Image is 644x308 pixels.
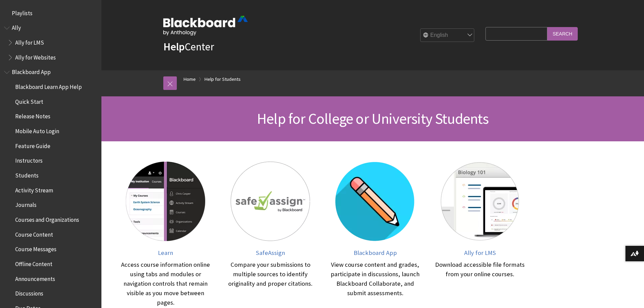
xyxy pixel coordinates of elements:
span: Ally for Websites [15,52,56,61]
span: Quick Start [15,96,43,105]
span: Ally for LMS [15,37,44,46]
span: Students [15,170,39,179]
a: Home [184,75,196,84]
div: Access course information online using tabs and modules or navigation controls that remain visibl... [120,260,211,307]
span: Release Notes [15,111,50,120]
span: Activity Stream [15,185,53,194]
span: Course Messages [15,244,56,253]
span: Instructors [15,155,43,164]
img: SafeAssign [231,162,310,241]
span: Discussions [15,288,43,297]
img: Blackboard by Anthology [163,16,248,35]
img: Ally for LMS [440,162,520,241]
nav: Book outline for Anthology Ally Help [4,22,97,63]
span: Announcements [15,273,55,282]
span: Ally for LMS [464,249,496,257]
span: Feature Guide [15,140,50,149]
a: HelpCenter [163,40,214,53]
span: Learn [158,249,173,257]
div: Compare your submissions to multiple sources to identify originality and proper citations. [225,260,316,288]
span: Courses and Organizations [15,214,79,223]
img: Learn [126,162,205,241]
img: Blackboard App [335,162,415,241]
input: Search [547,27,578,40]
a: SafeAssign SafeAssign Compare your submissions to multiple sources to identify originality and pr... [225,162,316,307]
a: Learn Learn Access course information online using tabs and modules or navigation controls that r... [120,162,211,307]
a: Blackboard App Blackboard App View course content and grades, participate in discussions, launch ... [330,162,421,307]
span: Help for College or University Students [257,109,488,128]
span: Blackboard Learn App Help [15,81,82,90]
a: Help for Students [205,75,241,84]
span: Blackboard App [12,67,51,76]
div: View course content and grades, participate in discussions, launch Blackboard Collaborate, and su... [330,260,421,298]
span: SafeAssign [256,249,285,257]
a: Ally for LMS Ally for LMS Download accessible file formats from your online courses. [434,162,526,307]
span: Ally [12,22,21,31]
nav: Book outline for Playlists [4,7,97,19]
span: Mobile Auto Login [15,125,59,135]
strong: Help [163,40,185,53]
span: Blackboard App [354,249,397,257]
span: Journals [15,199,37,209]
span: Playlists [12,7,32,17]
div: Download accessible file formats from your online courses. [434,260,526,279]
span: Offline Content [15,258,52,267]
span: Course Content [15,229,53,238]
select: Site Language Selector [421,29,475,42]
